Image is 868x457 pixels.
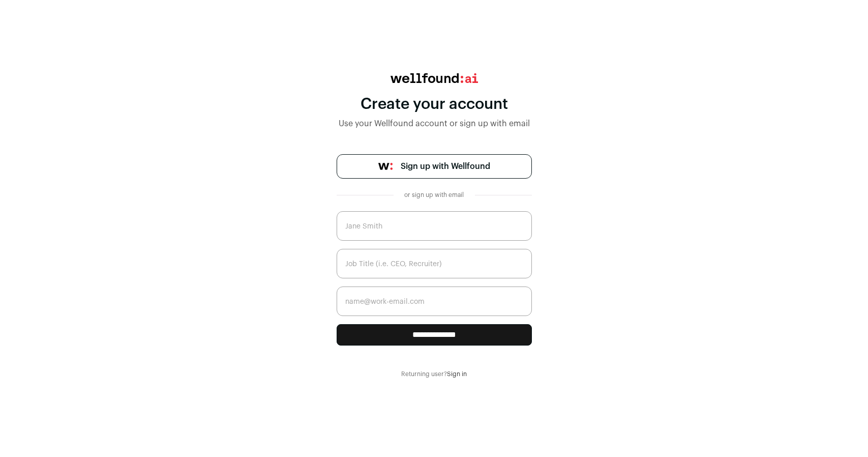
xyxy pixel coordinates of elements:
img: wellfound:ai [391,73,478,83]
a: Sign up with Wellfound [337,154,532,179]
input: Jane Smith [337,211,532,241]
div: Create your account [337,95,532,113]
input: Job Title (i.e. CEO, Recruiter) [337,249,532,278]
img: wellfound-symbol-flush-black-fb3c872781a75f747ccb3a119075da62bfe97bd399995f84a933054e44a575c4.png [378,163,393,170]
div: Returning user? [337,370,532,378]
input: name@work-email.com [337,287,532,316]
span: Sign up with Wellfound [401,160,490,173]
div: or sign up with email [402,191,467,199]
div: Use your Wellfound account or sign up with email [337,118,532,130]
a: Sign in [447,371,467,377]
